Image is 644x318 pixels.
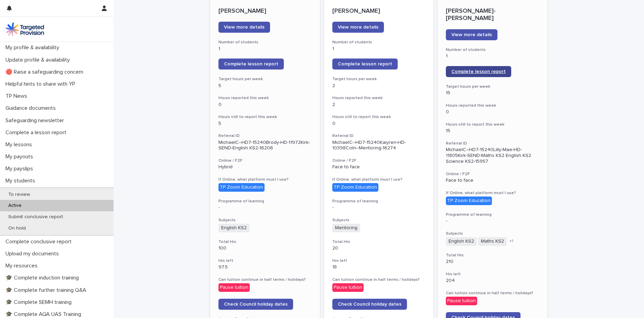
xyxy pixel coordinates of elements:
[218,121,312,127] p: 5
[332,205,426,211] p: -
[446,90,539,96] p: 15
[332,218,426,223] h3: Subjects
[338,62,392,66] span: Complete lesson report
[446,272,539,277] h3: Hrs left
[446,171,539,177] h3: Online / F2F
[3,225,31,231] p: On hold
[218,158,312,163] h3: Online / F2F
[3,263,43,269] p: My resources
[218,102,312,108] p: 0
[3,287,92,294] p: 🎓 Complete further training Q&A
[446,297,477,305] div: Pause tuition
[446,178,539,183] p: Face to face
[3,69,89,75] p: 🔴 Raise a safeguarding concern
[332,95,426,101] h3: Hours reported this week
[3,117,69,124] p: Safeguarding newsletter
[446,259,539,265] p: 210
[478,237,507,246] span: Maths KS2
[332,245,426,251] p: 20
[446,212,539,218] h3: Programme of learning
[218,83,312,89] p: 5
[446,290,539,296] h3: Can tuition continue in half terms / holidays?
[332,199,426,204] h3: Programme of learning
[332,102,426,108] p: 2
[332,183,378,192] div: TP Zoom Education
[338,25,378,30] span: View more details
[446,197,492,205] div: TP Zoom Education
[218,283,250,292] div: Pause tuition
[446,84,539,89] h3: Target hours per week
[218,22,270,33] a: View more details
[332,59,398,70] a: Complete lesson report
[3,57,75,63] p: Update profile & availability
[332,264,426,270] p: 18
[224,302,288,307] span: Check Council holiday dates
[3,105,61,112] p: Guidance documents
[332,224,360,232] span: Mentoring
[446,237,477,246] span: English KS2
[218,140,312,151] p: MichaelC--HD7-15240Brody-HD-11972Kirk-SEND-English KS2-16206
[332,40,426,45] h3: Number of students
[3,178,41,184] p: My students
[338,302,401,307] span: Check Council holiday dates
[446,253,539,258] h3: Total Hrs
[218,205,312,211] p: -
[332,177,426,182] h3: If Online, what platform must I use?
[332,158,426,163] h3: Online / F2F
[218,245,312,251] p: 100
[218,8,312,15] p: [PERSON_NAME]
[3,129,72,136] p: Complete a lesson report
[332,299,407,310] a: Check Council holiday dates
[332,121,426,127] p: 0
[332,8,426,15] p: [PERSON_NAME]
[218,40,312,45] h3: Number of students
[3,311,87,318] p: 🎓 Complete AQA UAS Training
[446,231,539,236] h3: Subjects
[332,258,426,264] h3: Hrs left
[446,147,539,164] p: MichaelC--HD7-15240Lilly-Mae-HD-11805Kirk-SEND-Maths KS2 English KS2 Science KS2-15957
[446,218,539,224] p: -
[218,299,293,310] a: Check Council holiday dates
[332,83,426,89] p: 2
[3,44,65,51] p: My profile & availability
[446,109,539,115] p: 0
[332,114,426,120] h3: Hours still to report this week
[218,224,249,232] span: English KS2
[332,46,426,52] p: 1
[446,103,539,108] h3: Hours reported this week
[332,76,426,82] h3: Target hours per week
[218,277,312,283] h3: Can tuition continue in half terms / holidays?
[218,183,265,192] div: TP Zoom Education
[332,133,426,139] h3: Referral ID
[3,214,68,220] p: Submit conclusive report
[332,239,426,245] h3: Total Hrs
[218,133,312,139] h3: Referral ID
[3,275,84,281] p: 🎓 Complete induction training
[446,29,497,40] a: View more details
[3,238,77,245] p: Complete conclusive report
[446,122,539,127] h3: Hours still to report this week
[218,114,312,120] h3: Hours still to report this week
[3,192,35,198] p: To review
[218,59,284,70] a: Complete lesson report
[3,203,27,209] p: Active
[3,153,39,160] p: My payouts
[3,251,64,257] p: Upload my documents
[509,239,513,243] span: + 1
[446,141,539,146] h3: Referral ID
[332,283,364,292] div: Pause tuition
[218,46,312,52] p: 1
[218,199,312,204] h3: Programme of learning
[224,62,278,66] span: Complete lesson report
[3,81,81,87] p: Helpful hints to share with YP
[332,22,384,33] a: View more details
[6,22,44,36] img: M5nRWzHhSzIhMunXDL62
[446,53,539,59] p: 1
[224,25,265,30] span: View more details
[332,164,426,170] p: Face to face
[218,177,312,182] h3: If Online, what platform must I use?
[446,8,539,22] p: [PERSON_NAME]-[PERSON_NAME]
[332,277,426,283] h3: Can tuition continue in half terms / holidays?
[218,76,312,82] h3: Target hours per week
[3,141,37,148] p: My lessons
